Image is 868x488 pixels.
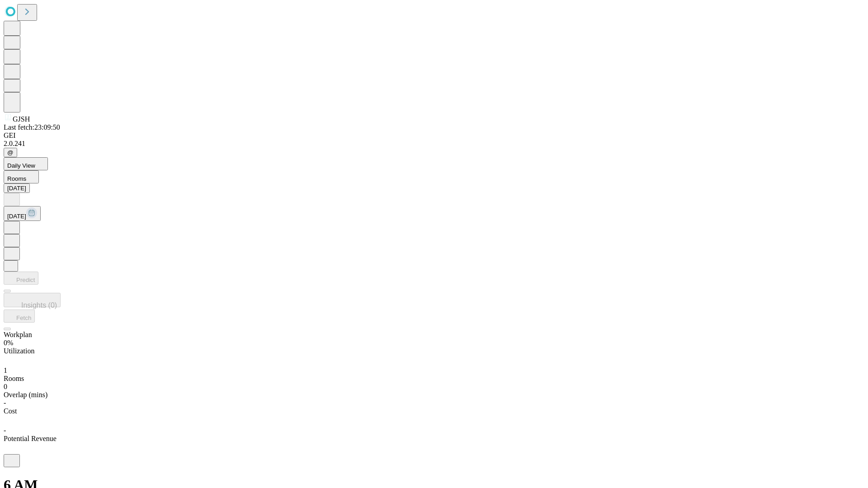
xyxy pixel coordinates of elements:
button: @ [4,148,17,157]
span: 1 [4,366,7,374]
span: Potential Revenue [4,435,57,442]
span: Overlap (mins) [4,391,47,399]
button: Daily View [4,157,48,170]
span: Rooms [4,375,24,382]
div: 2.0.241 [4,140,864,148]
span: @ [7,149,14,156]
button: [DATE] [4,206,41,221]
button: [DATE] [4,183,30,193]
div: GEI [4,131,864,140]
button: Rooms [4,170,39,183]
span: 0% [4,339,13,347]
button: Predict [4,272,38,285]
span: Last fetch: 23:09:50 [4,123,60,131]
span: Insights (0) [21,301,57,309]
span: [DATE] [7,213,26,220]
span: - [4,399,6,407]
span: Workplan [4,331,32,338]
span: Rooms [7,175,26,182]
span: Utilization [4,347,34,355]
span: GJSH [13,115,30,123]
button: Insights (0) [4,293,61,307]
span: Daily View [7,162,35,169]
span: Cost [4,407,17,415]
span: 0 [4,383,7,390]
span: - [4,427,6,434]
button: Fetch [4,310,35,323]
